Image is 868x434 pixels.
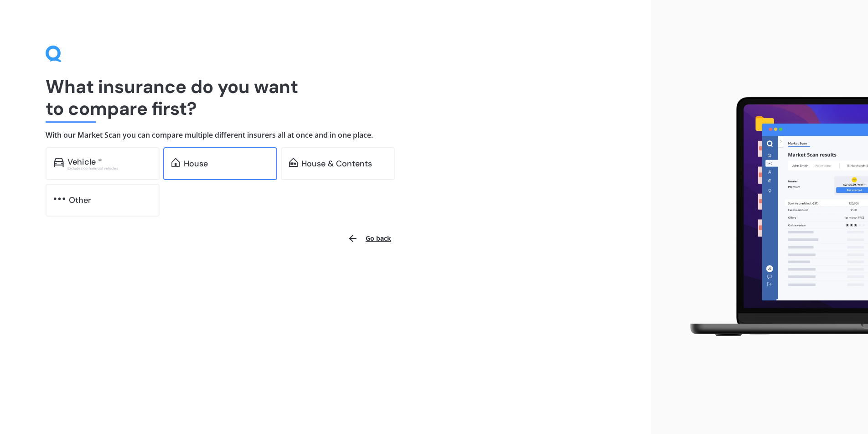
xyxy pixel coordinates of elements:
[54,194,65,203] img: other.81dba5aafe580aa69f38.svg
[54,158,64,167] img: car.f15378c7a67c060ca3f3.svg
[171,158,180,167] img: home.91c183c226a05b4dc763.svg
[69,196,91,205] div: Other
[301,159,372,168] div: House & Contents
[289,158,298,167] img: home-and-contents.b802091223b8502ef2dd.svg
[46,76,605,119] h1: What insurance do you want to compare first?
[184,159,208,168] div: House
[67,166,151,170] div: Excludes commercial vehicles
[67,157,102,166] div: Vehicle *
[677,92,868,342] img: laptop.webp
[342,227,397,249] button: Go back
[46,130,605,140] h4: With our Market Scan you can compare multiple different insurers all at once and in one place.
